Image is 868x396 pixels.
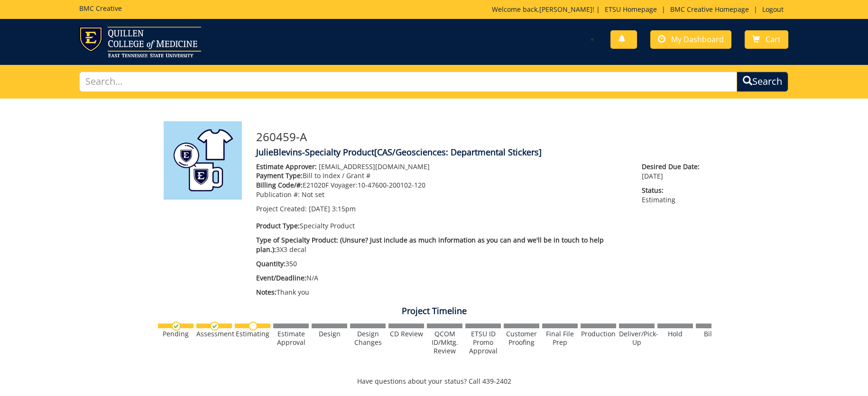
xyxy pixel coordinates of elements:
[600,5,662,14] a: ETSU Homepage
[312,330,347,338] div: Design
[79,5,122,12] h5: BMC Creative
[374,146,542,158] span: [CAS/Geosciences: Departmental Stickers]
[619,330,655,347] div: Deliver/Pick-Up
[665,5,754,14] a: BMC Creative Homepage
[256,235,604,254] span: Type of Specialty Product: (Unsure? Just include as much information as you can and we'll be in t...
[256,162,628,171] p: [EMAIL_ADDRESS][DOMAIN_NAME]
[256,259,286,268] span: Quantity:
[696,330,731,338] div: Billing
[256,259,628,269] p: 350
[196,330,232,338] div: Assessment
[657,330,693,338] div: Hold
[581,330,616,338] div: Production
[256,180,303,189] span: Billing Code/#:
[157,377,711,386] p: Have questions about your status? Call 439-2402
[256,131,704,143] h3: 260459-A
[256,288,628,297] p: Thank you
[256,148,704,157] h4: JulieBlevins-Specialty Product
[642,162,704,171] span: Desired Due Date:
[642,186,704,205] p: Estimating
[79,27,201,57] img: ETSU logo
[542,330,578,347] div: Final File Prep
[427,330,462,355] div: QCOM ID/Mktg. Review
[157,306,711,316] h4: Project Timeline
[465,330,501,355] div: ETSU ID Promo Approval
[235,330,270,338] div: Estimating
[210,322,219,331] img: checkmark
[256,235,628,254] p: 3X3 decal
[539,5,592,14] a: [PERSON_NAME]
[256,190,300,199] span: Publication #:
[642,162,704,181] p: [DATE]
[650,30,731,49] a: My Dashboard
[642,186,704,195] span: Status:
[492,5,788,14] p: Welcome back, ! | | |
[79,72,737,92] input: Search...
[302,190,324,199] span: Not set
[256,273,306,282] span: Event/Deadline:
[388,330,424,338] div: CD Review
[164,121,242,199] img: Product featured image
[158,330,194,338] div: Pending
[757,5,788,14] a: Logout
[256,288,277,297] span: Notes:
[172,322,181,331] img: checkmark
[256,221,300,230] span: Product Type:
[256,171,303,180] span: Payment Type:
[350,330,386,347] div: Design Changes
[766,34,781,45] span: Cart
[256,171,628,180] p: Bill to Index / Grant #
[256,273,628,283] p: N/A
[671,34,724,45] span: My Dashboard
[256,162,317,171] span: Estimate Approver:
[309,204,356,213] span: [DATE] 3:15pm
[745,30,788,49] a: Cart
[256,180,628,190] p: E21020F Voyager:10-47600-200102-120
[249,322,258,331] img: no
[737,72,788,92] button: Search
[256,204,307,213] span: Project Created:
[504,330,539,347] div: Customer Proofing
[273,330,309,347] div: Estimate Approval
[256,221,628,231] p: Specialty Product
